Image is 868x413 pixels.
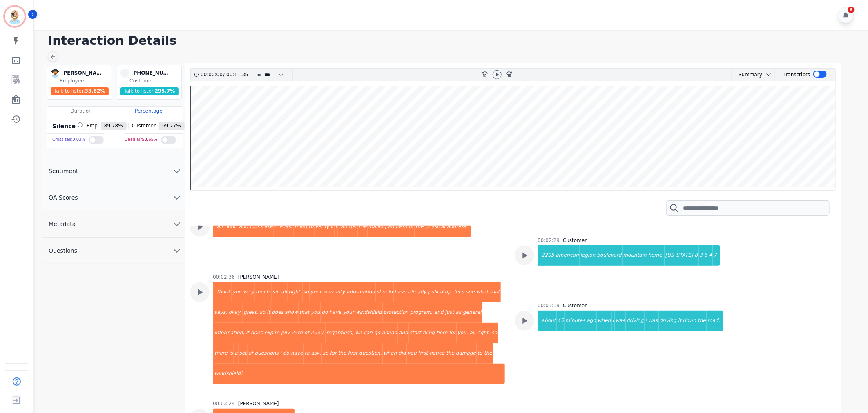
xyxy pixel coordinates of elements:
div: looks [249,217,263,237]
span: Sentiment [42,167,85,175]
div: go [373,323,381,343]
div: so [322,343,329,364]
div: windshield [355,302,383,323]
div: Customer [563,302,587,309]
div: your [310,282,322,302]
div: ask. [310,343,322,364]
div: the [697,311,707,331]
div: i [279,343,282,364]
div: road. [707,311,723,331]
div: you [310,302,321,323]
div: of [248,343,254,364]
div: i [335,217,337,237]
div: [PERSON_NAME] [61,69,102,78]
div: it [266,302,271,323]
div: mailing [368,217,387,237]
div: Percentage [115,107,182,115]
div: windshield? [214,364,505,384]
div: information, [214,323,245,343]
div: driving [626,311,645,331]
span: 89.78 % [101,122,126,130]
div: Customer [563,237,587,244]
div: it [245,323,250,343]
span: 69.77 % [159,122,184,130]
div: 6 [703,245,708,266]
div: very [242,282,255,302]
div: and [238,217,249,237]
div: expire [263,323,280,343]
span: 295.7 % [155,88,175,94]
div: 8 [694,245,699,266]
div: right. [288,282,302,302]
div: you [232,282,242,302]
span: 33.82 % [85,88,105,94]
div: Talk to listen [120,87,179,95]
div: [PHONE_NUMBER] [131,69,172,78]
img: Bordered avatar [5,7,25,26]
div: about [538,311,557,331]
div: you. [457,323,469,343]
div: do [282,343,290,364]
div: that [299,302,310,323]
div: all [280,282,288,302]
div: if [330,217,335,237]
div: [PERSON_NAME] [238,274,279,280]
div: the [415,217,424,237]
div: driving [659,311,678,331]
svg: chevron down [172,246,182,255]
div: right. [476,323,491,343]
div: as [455,302,462,323]
div: get [348,217,358,237]
div: to [477,343,483,364]
div: see [465,282,475,302]
div: like [263,217,274,237]
div: 3 [699,245,704,266]
div: set [239,343,248,364]
div: regardless, [326,323,354,343]
div: do [321,302,328,323]
div: does [271,302,284,323]
div: program. [409,302,433,323]
div: american [555,245,580,266]
div: Silence [51,122,83,130]
div: have [328,302,342,323]
div: right. [223,217,238,237]
div: to [308,217,315,237]
div: the [445,343,455,364]
div: much, [255,282,272,302]
div: a [234,343,238,364]
div: okay, [228,302,243,323]
div: physical [424,217,446,237]
div: minutes [565,311,586,331]
div: [PERSON_NAME] [238,400,279,407]
div: Dead air 58.65 % [125,134,158,146]
svg: chevron down [172,166,182,176]
div: we [354,323,363,343]
div: address [387,217,408,237]
div: filing [422,323,435,343]
div: what [475,282,489,302]
div: 00:03:19 [538,302,560,309]
div: 00:03:24 [213,400,235,407]
div: question, [358,343,383,364]
div: it [677,311,682,331]
div: does [250,323,263,343]
div: have [394,282,407,302]
div: the [337,343,347,364]
div: so [303,282,310,302]
button: chevron down [762,71,772,78]
div: first [347,343,358,364]
div: 00:00:00 [201,69,223,81]
div: start [409,323,422,343]
div: your [342,302,355,323]
span: QA Scores [42,193,85,202]
div: protection [383,302,409,323]
div: the [358,217,368,237]
div: july [280,323,290,343]
div: verify [315,217,330,237]
span: Metadata [42,220,82,228]
div: here [435,323,448,343]
div: pulled [427,282,444,302]
div: sir. [272,282,280,302]
div: general [462,302,482,323]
